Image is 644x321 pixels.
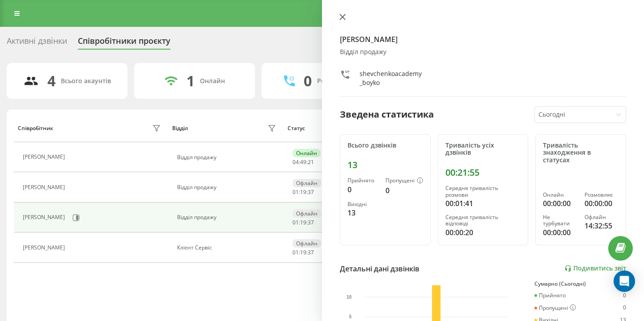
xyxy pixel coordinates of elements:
a: Подивитись звіт [564,265,626,272]
div: 4 [47,72,55,89]
div: 00:00:00 [585,198,619,209]
div: Прийнято [347,177,378,184]
div: Пропущені [386,177,423,185]
span: 01 [292,219,299,226]
div: shevchenkoacademy_boyko [360,69,424,87]
div: 14:32:55 [585,220,619,231]
div: Відділ продажу [340,48,626,56]
div: Детальні дані дзвінків [340,263,419,274]
div: [PERSON_NAME] [23,245,67,251]
div: Open Intercom Messenger [614,270,635,292]
span: 49 [300,158,306,166]
div: 0 [623,292,626,299]
div: Активні дзвінки [7,36,67,50]
div: Офлайн [292,179,321,187]
span: 01 [292,188,299,196]
div: Онлайн [292,149,321,157]
div: 13 [347,160,423,170]
div: Пропущені [534,304,576,312]
div: Прийнято [534,292,566,299]
div: Розмовляють [317,77,360,85]
div: Вихідні [347,201,378,207]
div: 00:00:20 [445,227,521,238]
div: Офлайн [292,239,321,248]
div: : : [292,159,314,165]
div: 00:00:00 [543,227,577,238]
span: 21 [308,158,314,166]
div: Онлайн [200,77,225,85]
div: [PERSON_NAME] [23,214,67,220]
div: Співробітник [18,125,53,131]
div: Відділ продажу [177,214,279,220]
div: Онлайн [543,192,577,198]
div: 00:01:41 [445,198,521,209]
div: 0 [304,72,312,89]
div: Не турбувати [543,214,577,227]
text: 5 [349,314,352,319]
div: Відділ продажу [177,154,279,160]
div: 0 [386,185,423,196]
div: 0 [347,184,378,195]
div: [PERSON_NAME] [23,154,67,160]
span: 37 [308,188,314,196]
h4: [PERSON_NAME] [340,34,626,45]
div: Сумарно (Сьогодні) [534,281,626,287]
span: 19 [300,249,306,256]
div: 00:00:00 [543,198,577,209]
div: Відділ [172,125,188,131]
div: Всього акаунтів [61,77,111,85]
text: 10 [347,294,352,299]
div: Зведена статистика [340,108,434,121]
div: Відділ продажу [177,184,279,190]
div: Розмовляє [585,192,619,198]
div: 0 [623,304,626,312]
div: Середня тривалість розмови [445,185,521,198]
div: : : [292,249,314,256]
div: Всього дзвінків [347,142,423,149]
div: Офлайн [585,214,619,220]
div: Статус [288,125,305,131]
div: Тривалість знаходження в статусах [543,142,619,164]
div: 1 [186,72,195,89]
div: : : [292,189,314,195]
div: [PERSON_NAME] [23,184,67,190]
span: 37 [308,219,314,226]
span: 04 [292,158,299,166]
div: : : [292,220,314,226]
div: Клієнт Сервіс [177,245,279,251]
span: 19 [300,188,306,196]
div: 13 [347,207,378,218]
div: 00:21:55 [445,167,521,178]
span: 19 [300,219,306,226]
span: 01 [292,249,299,256]
div: Середня тривалість відповіді [445,214,521,227]
span: 37 [308,249,314,256]
div: Співробітники проєкту [78,36,170,50]
div: Тривалість усіх дзвінків [445,142,521,157]
div: Офлайн [292,209,321,218]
